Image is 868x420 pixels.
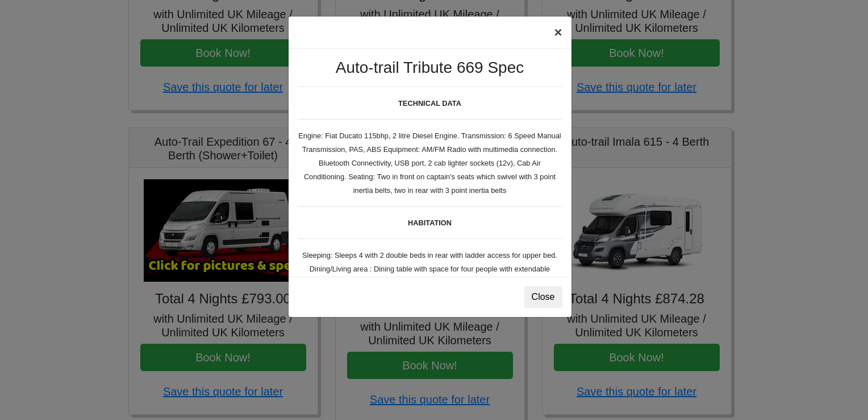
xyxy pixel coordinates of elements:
button: × [545,17,571,48]
b: HABITATION [408,219,452,227]
h3: Auto-trail Tribute 669 Spec [298,58,562,77]
button: Close [524,286,562,308]
b: TECHNICAL DATA [398,99,461,108]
